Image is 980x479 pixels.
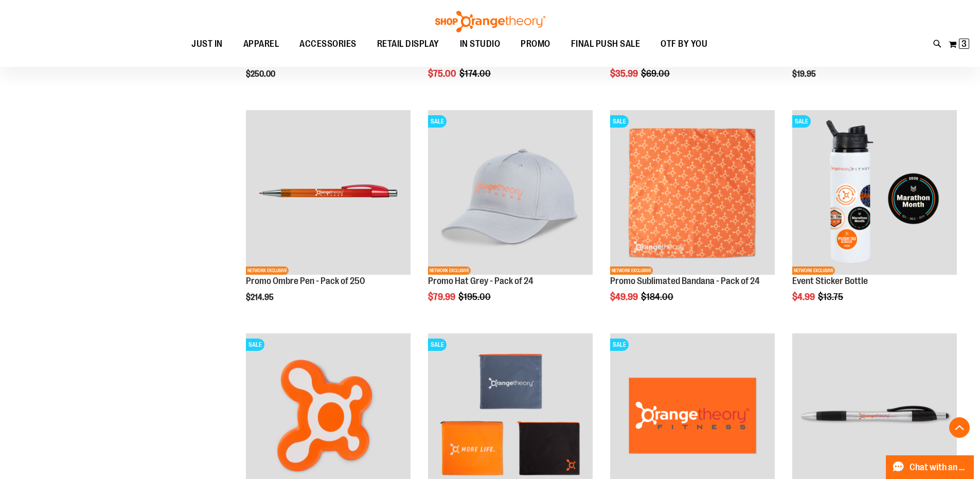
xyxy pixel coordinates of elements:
img: Product image for Promo Hat Grey - Pack of 24 [428,110,593,275]
span: PROMO [521,32,550,56]
a: Product image for Promo Ombre Pen Red - Pack of 250NETWORK EXCLUSIVE [246,110,411,276]
a: Product image for Sublimated Bandana - Pack of 24SALENETWORK EXCLUSIVE [610,110,775,276]
span: SALE [428,115,447,128]
a: Promo Sublimated Bandana - Pack of 24 [610,276,760,286]
img: Event Sticker Bottle [792,110,957,275]
span: RETAIL DISPLAY [377,32,439,56]
img: Shop Orangetheory [434,11,547,32]
span: $13.75 [818,292,845,302]
span: SALE [428,339,447,351]
a: Event Sticker BottleSALENETWORK EXCLUSIVE [792,110,957,276]
span: SALE [610,339,629,351]
a: Promo Ombre Pen - Pack of 250 [246,276,365,286]
a: JUST IN [181,32,233,56]
div: product [241,105,416,328]
a: RETAIL DISPLAY [367,32,450,56]
div: product [605,105,780,328]
span: 3 [961,39,967,49]
span: ACCESSORIES [299,32,357,56]
span: NETWORK EXCLUSIVE [428,267,471,275]
span: NETWORK EXCLUSIVE [792,267,835,275]
a: Product image for Promo Hat Grey - Pack of 24SALENETWORK EXCLUSIVE [428,110,593,276]
div: product [787,105,962,328]
span: APPAREL [243,32,279,56]
img: Product image for Sublimated Bandana - Pack of 24 [610,110,775,275]
span: $79.99 [428,292,457,302]
a: OTF BY YOU [650,32,718,56]
a: Promo Hat Grey - Pack of 24 [428,276,533,286]
a: APPAREL [233,32,290,56]
span: $4.99 [792,292,816,302]
img: Product image for Promo Ombre Pen Red - Pack of 250 [246,110,411,275]
a: ACCESSORIES [289,32,367,56]
span: $35.99 [610,68,639,79]
a: FINAL PUSH SALE [561,32,651,56]
span: $69.00 [641,68,671,79]
span: OTF BY YOU [661,32,707,56]
span: $49.99 [610,292,639,302]
button: Back To Top [949,417,970,438]
span: SALE [792,115,811,128]
span: $214.95 [246,293,275,302]
span: SALE [246,339,264,351]
span: NETWORK EXCLUSIVE [246,267,289,275]
a: PROMO [510,32,561,56]
span: $174.00 [459,68,492,79]
span: $19.95 [792,69,817,79]
span: $250.00 [246,69,277,79]
span: $184.00 [641,292,675,302]
span: SALE [610,115,629,128]
button: Chat with an Expert [886,455,974,479]
span: $75.00 [428,68,458,79]
div: product [423,105,598,328]
a: Event Sticker Bottle [792,276,868,286]
span: Chat with an Expert [910,463,968,472]
span: NETWORK EXCLUSIVE [610,267,653,275]
span: IN STUDIO [460,32,501,56]
span: $195.00 [458,292,492,302]
span: JUST IN [191,32,223,56]
a: IN STUDIO [450,32,511,56]
span: FINAL PUSH SALE [571,32,640,56]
